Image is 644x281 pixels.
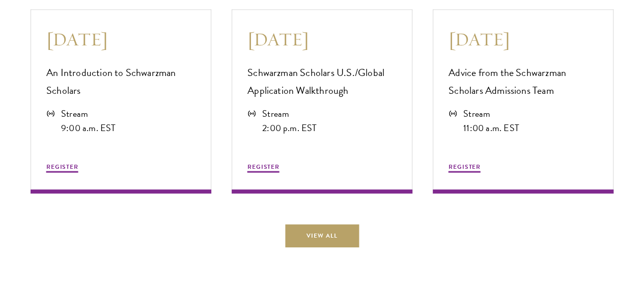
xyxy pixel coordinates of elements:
h3: [DATE] [46,28,195,51]
span: REGISTER [46,162,78,171]
span: REGISTER [449,162,481,171]
button: REGISTER [46,162,78,174]
p: An Introduction to Schwarzman Scholars [46,64,195,98]
a: View All [285,224,359,247]
p: Advice from the Schwarzman Scholars Admissions Team [449,64,598,98]
div: 9:00 a.m. EST [61,120,116,135]
div: 11:00 a.m. EST [463,120,519,135]
div: 2:00 p.m. EST [262,120,317,135]
a: [DATE] Schwarzman Scholars U.S./Global Application Walkthrough Stream 2:00 p.m. EST REGISTER [232,9,412,193]
button: REGISTER [449,162,481,174]
div: Stream [262,106,317,120]
span: REGISTER [247,162,279,171]
button: REGISTER [247,162,279,174]
h3: [DATE] [449,28,598,51]
div: Stream [463,106,519,120]
h3: [DATE] [247,28,397,51]
div: Stream [61,106,116,120]
a: [DATE] Advice from the Schwarzman Scholars Admissions Team Stream 11:00 a.m. EST REGISTER [433,9,613,193]
p: Schwarzman Scholars U.S./Global Application Walkthrough [247,64,397,98]
a: [DATE] An Introduction to Schwarzman Scholars Stream 9:00 a.m. EST REGISTER [31,9,211,193]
